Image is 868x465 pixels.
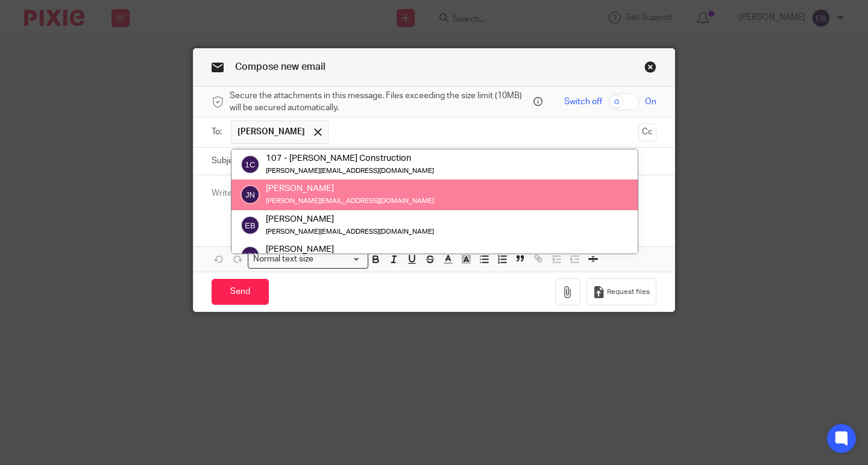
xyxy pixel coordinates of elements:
span: Compose new email [235,62,325,72]
span: Switch off [564,96,602,108]
a: Close this dialog window [644,61,656,77]
button: Request files [587,278,656,305]
img: svg%3E [241,216,260,235]
input: Search for option [318,253,361,266]
small: [PERSON_NAME][EMAIL_ADDRESS][DOMAIN_NAME] [266,168,434,175]
img: svg%3E [241,186,260,205]
label: To: [212,126,225,138]
span: Secure the attachments in this message. Files exceeding the size limit (10MB) will be secured aut... [230,90,530,114]
button: Cc [638,123,656,142]
span: On [645,96,656,108]
div: Search for option [248,250,368,269]
img: svg%3E [241,246,260,266]
span: Normal text size [251,253,316,266]
small: [PERSON_NAME][EMAIL_ADDRESS][DOMAIN_NAME] [266,198,434,205]
div: [PERSON_NAME] [266,213,434,225]
div: [PERSON_NAME] [266,243,380,255]
span: [PERSON_NAME] [237,126,305,138]
label: Subject: [212,155,243,167]
input: Send [212,279,269,305]
img: svg%3E [241,155,260,175]
span: Request files [607,287,650,297]
div: [PERSON_NAME] [266,183,434,195]
small: [PERSON_NAME][EMAIL_ADDRESS][DOMAIN_NAME] [266,228,434,235]
div: 107 - [PERSON_NAME] Construction [266,152,434,164]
